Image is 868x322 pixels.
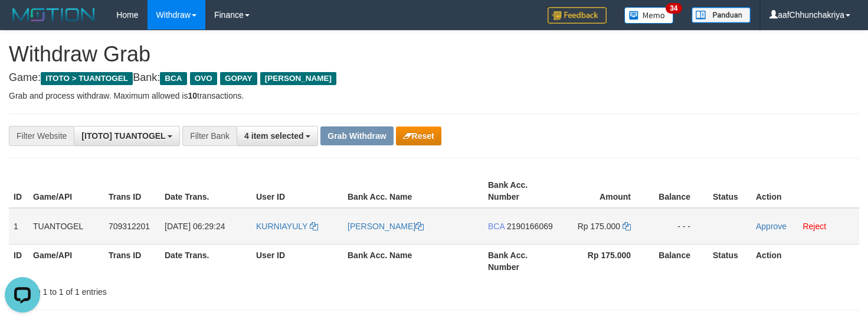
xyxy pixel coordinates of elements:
[182,126,237,146] div: Filter Bank
[320,126,393,145] button: Grab Withdraw
[483,244,559,278] th: Bank Acc. Number
[81,131,165,141] span: [ITOTO] TUANTOGEL
[9,174,28,208] th: ID
[9,281,353,298] div: Showing 1 to 1 of 1 entries
[483,174,559,208] th: Bank Acc. Number
[692,7,751,23] img: panduan.png
[624,7,674,24] img: Button%20Memo.svg
[648,208,708,245] td: - - -
[104,174,160,208] th: Trans ID
[9,72,859,84] h4: Game: Bank:
[260,72,336,85] span: [PERSON_NAME]
[751,174,859,208] th: Action
[220,72,257,85] span: GOPAY
[9,244,28,278] th: ID
[488,222,505,231] span: BCA
[751,244,859,278] th: Action
[648,244,708,278] th: Balance
[41,72,133,85] span: ITOTO > TUANTOGEL
[666,3,682,14] span: 34
[803,222,826,231] a: Reject
[256,222,307,231] span: KURNIAYULY
[74,126,180,146] button: [ITOTO] TUANTOGEL
[256,222,318,231] a: KURNIAYULY
[623,222,631,231] a: Copy 175000 to clipboard
[756,222,787,231] a: Approve
[190,72,217,85] span: OVO
[559,174,648,208] th: Amount
[396,126,441,145] button: Reset
[548,7,607,24] img: Feedback.jpg
[104,244,160,278] th: Trans ID
[9,43,859,66] h1: Withdraw Grab
[578,222,620,231] span: Rp 175.000
[160,72,186,85] span: BCA
[165,222,225,231] span: [DATE] 06:29:24
[507,222,553,231] span: Copy 2190166069 to clipboard
[559,244,648,278] th: Rp 175.000
[348,222,424,231] a: [PERSON_NAME]
[251,244,343,278] th: User ID
[5,5,40,40] button: Open LiveChat chat widget
[160,244,251,278] th: Date Trans.
[9,126,74,146] div: Filter Website
[648,174,708,208] th: Balance
[28,244,104,278] th: Game/API
[9,208,28,245] td: 1
[109,222,150,231] span: 709312201
[28,174,104,208] th: Game/API
[343,244,483,278] th: Bank Acc. Name
[708,244,751,278] th: Status
[188,91,197,100] strong: 10
[28,208,104,245] td: TUANTOGEL
[244,131,303,141] span: 4 item selected
[708,174,751,208] th: Status
[237,126,318,146] button: 4 item selected
[251,174,343,208] th: User ID
[9,90,859,102] p: Grab and process withdraw. Maximum allowed is transactions.
[160,174,251,208] th: Date Trans.
[343,174,483,208] th: Bank Acc. Name
[9,6,99,24] img: MOTION_logo.png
